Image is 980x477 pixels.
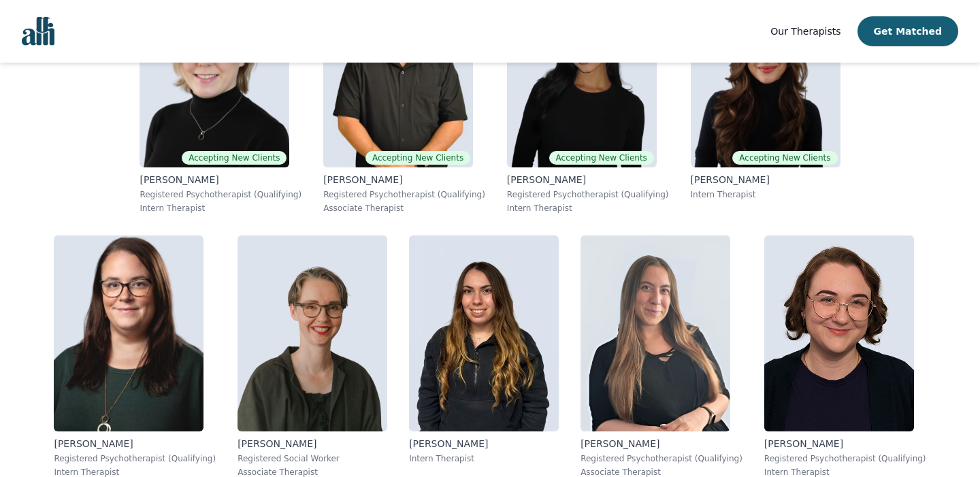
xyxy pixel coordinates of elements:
span: Accepting New Clients [549,151,654,165]
p: Registered Social Worker [238,453,387,464]
p: Registered Psychotherapist (Qualifying) [140,189,301,200]
a: Our Therapists [770,23,840,39]
img: Claire_Cummings [238,235,387,431]
img: alli logo [22,17,54,46]
p: Registered Psychotherapist (Qualifying) [54,453,216,464]
img: Mariangela_Servello [409,235,559,431]
p: Registered Psychotherapist (Qualifying) [764,453,926,464]
p: Registered Psychotherapist (Qualifying) [581,453,742,464]
span: Accepting New Clients [365,151,470,165]
span: Accepting New Clients [732,151,837,165]
span: Our Therapists [770,26,840,37]
p: [PERSON_NAME] [764,437,926,450]
img: Andrea_Nordby [54,235,203,431]
img: Shannon_Vokes [581,235,730,431]
button: Get Matched [857,16,958,46]
p: Intern Therapist [691,189,840,200]
p: [PERSON_NAME] [409,437,559,450]
p: Intern Therapist [507,203,669,214]
p: [PERSON_NAME] [54,437,216,450]
p: Intern Therapist [409,453,559,464]
p: Registered Psychotherapist (Qualifying) [323,189,485,200]
p: [PERSON_NAME] [238,437,387,450]
p: Intern Therapist [140,203,301,214]
p: [PERSON_NAME] [140,173,301,186]
p: Registered Psychotherapist (Qualifying) [507,189,669,200]
p: Associate Therapist [323,203,485,214]
span: Accepting New Clients [182,151,287,165]
p: [PERSON_NAME] [323,173,485,186]
img: Rose_Willow [764,235,914,431]
p: [PERSON_NAME] [691,173,840,186]
p: [PERSON_NAME] [581,437,742,450]
p: [PERSON_NAME] [507,173,669,186]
